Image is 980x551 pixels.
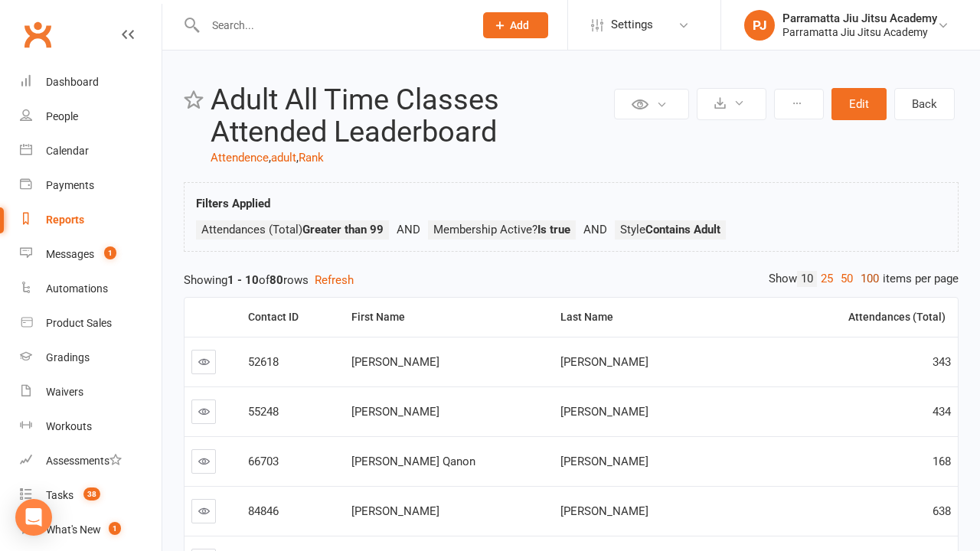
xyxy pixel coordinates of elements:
[296,151,299,165] span: ,
[433,223,570,236] span: Membership Active?
[831,88,887,120] button: Edit
[510,19,529,31] span: Add
[248,311,332,323] div: Contact ID
[227,273,259,287] strong: 1 - 10
[620,223,720,236] span: Style
[104,246,116,259] span: 1
[817,271,837,287] a: 25
[201,15,463,36] input: Search...
[645,223,720,236] strong: Contains Adult
[351,405,439,419] span: [PERSON_NAME]
[196,197,270,210] strong: Filters Applied
[351,455,475,468] span: [PERSON_NAME] Qanon
[782,25,937,39] div: Parramatta Jiu Jitsu Academy
[302,223,384,236] strong: Greater than 99
[560,311,773,323] div: Last Name
[211,84,610,148] h2: Adult All Time Classes Attended Leaderboard
[782,11,937,25] div: Parramatta Jiu Jitsu Academy
[248,504,279,518] span: 84846
[20,478,162,513] a: Tasks 38
[109,522,121,535] span: 1
[248,355,279,369] span: 52618
[269,273,283,287] strong: 80
[20,203,162,237] a: Reports
[46,489,73,501] div: Tasks
[46,179,94,191] div: Payments
[83,487,100,500] span: 38
[769,271,959,287] div: Show items per page
[18,15,57,54] a: Clubworx
[560,504,648,518] span: [PERSON_NAME]
[269,151,271,165] span: ,
[20,409,162,444] a: Workouts
[46,145,89,157] div: Calendar
[46,351,90,364] div: Gradings
[20,513,162,547] a: What's New1
[797,271,817,287] a: 10
[20,134,162,168] a: Calendar
[46,248,94,260] div: Messages
[15,499,52,536] div: Open Intercom Messenger
[315,271,354,289] button: Refresh
[20,99,162,134] a: People
[46,110,78,122] div: People
[46,282,108,295] div: Automations
[351,504,439,518] span: [PERSON_NAME]
[792,311,946,323] div: Attendances (Total)
[933,355,951,369] span: 343
[184,271,959,289] div: Showing of rows
[351,311,542,323] div: First Name
[20,272,162,306] a: Automations
[560,405,648,419] span: [PERSON_NAME]
[20,341,162,375] a: Gradings
[46,214,84,226] div: Reports
[933,504,951,518] span: 638
[201,223,384,236] span: Attendances (Total)
[611,8,653,42] span: Settings
[20,65,162,99] a: Dashboard
[46,386,83,398] div: Waivers
[46,317,112,329] div: Product Sales
[560,355,648,369] span: [PERSON_NAME]
[837,271,857,287] a: 50
[20,306,162,341] a: Product Sales
[560,455,648,468] span: [PERSON_NAME]
[857,271,883,287] a: 100
[933,455,951,468] span: 168
[20,237,162,272] a: Messages 1
[46,455,122,467] div: Assessments
[46,523,101,536] div: What's New
[20,444,162,478] a: Assessments
[483,12,548,38] button: Add
[248,405,279,419] span: 55248
[351,355,439,369] span: [PERSON_NAME]
[271,151,296,165] a: adult
[46,420,92,432] div: Workouts
[46,76,99,88] div: Dashboard
[20,168,162,203] a: Payments
[537,223,570,236] strong: Is true
[299,151,324,165] a: Rank
[894,88,955,120] a: Back
[211,151,269,165] a: Attendence
[744,10,775,41] div: PJ
[20,375,162,409] a: Waivers
[933,405,951,419] span: 434
[248,455,279,468] span: 66703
